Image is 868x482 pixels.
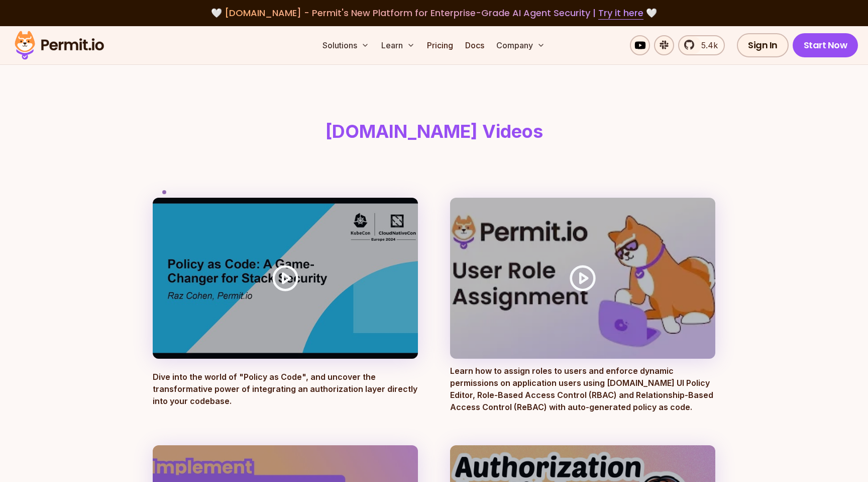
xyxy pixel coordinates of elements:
[678,35,725,55] a: 5.4k
[461,35,488,55] a: Docs
[598,7,643,20] a: Try it here
[450,365,715,413] p: Learn how to assign roles to users and enforce dynamic permissions on application users using [DO...
[377,35,419,55] button: Learn
[492,35,549,55] button: Company
[10,28,108,62] img: Permit logo
[423,35,457,55] a: Pricing
[737,33,789,57] a: Sign In
[153,371,418,413] p: Dive into the world of "Policy as Code", and uncover the transformative power of integrating an a...
[225,7,643,19] span: [DOMAIN_NAME] - Permit's New Platform for Enterprise-Grade AI Agent Security |
[155,121,713,141] h1: [DOMAIN_NAME] Videos
[318,35,373,55] button: Solutions
[24,6,844,20] div: 🤍 🤍
[695,39,718,51] span: 5.4k
[793,33,858,57] a: Start Now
